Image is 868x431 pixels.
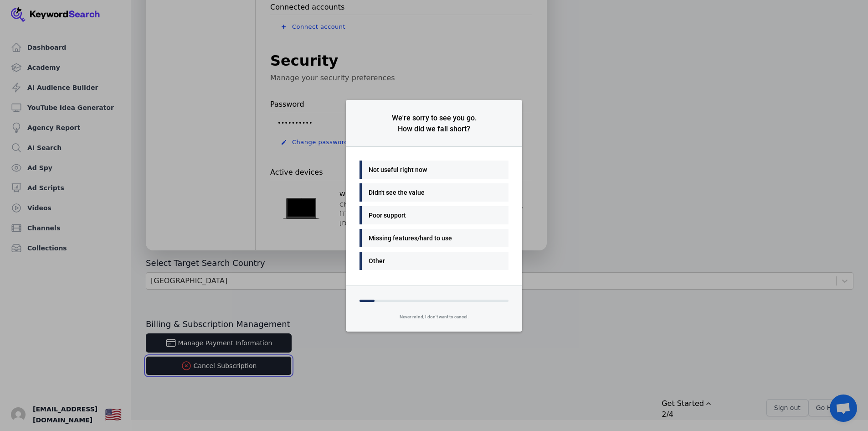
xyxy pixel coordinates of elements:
div: Not useful right now [369,164,495,175]
div: Didn't see the value [369,187,495,198]
div: Never mind, I don't want to cancel. [346,308,522,332]
div: Poor support [369,210,495,221]
div: Missing features/hard to use [369,233,495,244]
div: Progress Bar [360,300,375,302]
div: We're sorry to see you go. How did we fall short? [392,113,477,135]
div: Other [369,255,495,266]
